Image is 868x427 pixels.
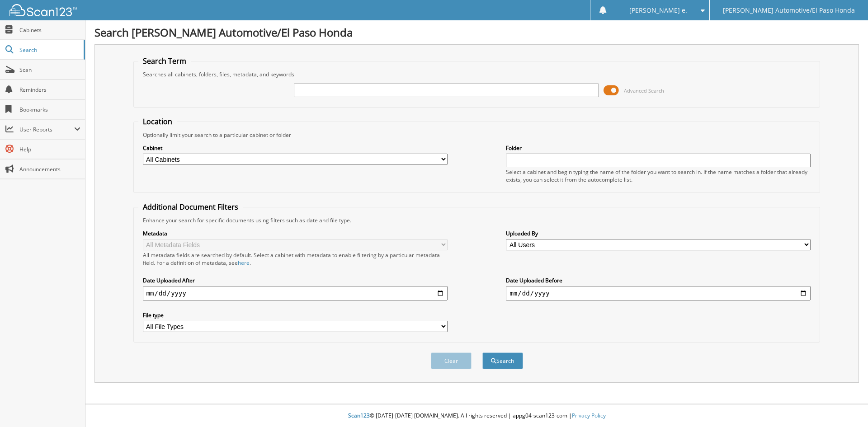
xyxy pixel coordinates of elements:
[19,145,80,153] span: Help
[19,86,80,94] span: Reminders
[19,66,80,74] span: Scan
[629,8,687,13] span: [PERSON_NAME] e.
[624,87,664,94] span: Advanced Search
[506,277,811,284] label: Date Uploaded Before
[138,216,816,224] div: Enhance your search for specific documents using filters such as date and file type.
[238,259,250,267] a: here
[506,144,811,152] label: Folder
[143,230,448,237] label: Metadata
[482,352,523,369] button: Search
[723,8,855,13] span: [PERSON_NAME] Automotive/El Paso Honda
[138,70,816,78] div: Searches all cabinets, folders, files, metadata, and keywords
[94,25,859,40] h1: Search [PERSON_NAME] Automotive/El Paso Honda
[506,168,811,183] div: Select a cabinet and begin typing the name of the folder you want to search in. If the name match...
[19,26,80,34] span: Cabinets
[138,56,191,66] legend: Search Term
[85,405,868,427] div: © [DATE]-[DATE] [DOMAIN_NAME]. All rights reserved | appg04-scan123-com |
[143,251,448,267] div: All metadata fields are searched by default. Select a cabinet with metadata to enable filtering b...
[19,165,80,173] span: Announcements
[348,412,370,419] span: Scan123
[143,144,448,152] label: Cabinet
[506,286,811,300] input: end
[19,106,80,113] span: Bookmarks
[143,286,448,300] input: start
[9,4,77,16] img: scan123-logo-white.svg
[143,277,448,284] label: Date Uploaded After
[431,352,472,369] button: Clear
[572,412,606,419] a: Privacy Policy
[138,131,816,139] div: Optionally limit your search to a particular cabinet or folder
[19,46,79,54] span: Search
[506,230,811,237] label: Uploaded By
[143,311,448,319] label: File type
[138,117,177,127] legend: Location
[19,126,74,133] span: User Reports
[138,202,243,212] legend: Additional Document Filters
